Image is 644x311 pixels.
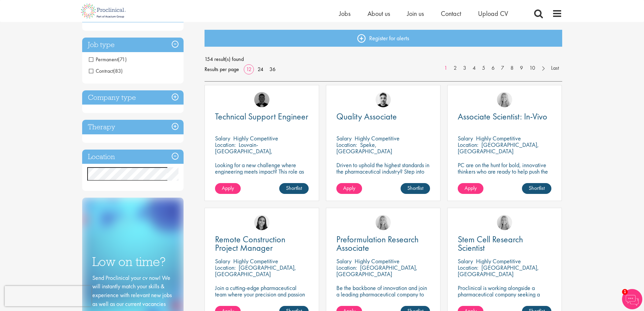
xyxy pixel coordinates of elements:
[215,264,296,278] p: [GEOGRAPHIC_DATA], [GEOGRAPHIC_DATA]
[215,134,230,142] span: Salary
[355,134,400,142] p: Highly Competitive
[215,112,309,121] a: Technical Support Engineer
[355,257,400,265] p: Highly Competitive
[336,141,392,155] p: Speke, [GEOGRAPHIC_DATA]
[82,38,184,52] h3: Job type
[336,285,430,310] p: Be the backbone of innovation and join a leading pharmaceutical company to help keep life-changin...
[622,289,642,309] img: Chatbot
[336,264,418,278] p: [GEOGRAPHIC_DATA], [GEOGRAPHIC_DATA]
[233,257,278,265] p: Highly Competitive
[82,120,184,134] h3: Therapy
[5,286,91,306] iframe: reCAPTCHA
[267,66,278,73] a: 36
[92,255,173,268] h3: Low on time?
[215,141,236,149] span: Location:
[497,215,512,230] img: Shannon Briggs
[336,183,362,194] a: Apply
[458,112,551,121] a: Associate Scientist: In-Vivo
[458,111,547,122] span: Associate Scientist: In-Vivo
[407,9,424,18] a: Join us
[336,112,430,121] a: Quality Associate
[441,9,461,18] a: Contact
[464,184,477,192] span: Apply
[215,264,236,271] span: Location:
[89,67,113,74] span: Contract
[339,9,351,18] a: Jobs
[89,56,127,63] span: Permanent
[215,141,272,161] p: Louvain-[GEOGRAPHIC_DATA], [GEOGRAPHIC_DATA]
[233,134,278,142] p: Highly Competitive
[507,64,517,72] a: 8
[401,183,430,194] a: Shortlist
[205,64,239,74] span: Results per page
[460,64,470,72] a: 3
[441,64,451,72] a: 1
[205,30,562,47] a: Register for alerts
[488,64,498,72] a: 6
[215,234,285,253] span: Remote Construction Project Manager
[255,66,266,73] a: 24
[476,257,521,265] p: Highly Competitive
[336,234,419,253] span: Preformulation Research Associate
[476,134,521,142] p: Highly Competitive
[89,56,118,63] span: Permanent
[458,257,473,265] span: Salary
[279,183,309,194] a: Shortlist
[215,183,241,194] a: Apply
[336,162,430,194] p: Driven to uphold the highest standards in the pharmaceutical industry? Step into this role where ...
[458,134,473,142] span: Salary
[517,64,526,72] a: 9
[458,285,551,310] p: Proclinical is working alongside a pharmaceutical company seeking a Stem Cell Research Scientist ...
[458,141,539,155] p: [GEOGRAPHIC_DATA], [GEOGRAPHIC_DATA]
[376,215,391,230] a: Shannon Briggs
[254,215,269,230] img: Eloise Coly
[458,234,523,253] span: Stem Cell Research Scientist
[82,150,184,164] h3: Location
[336,141,357,149] span: Location:
[254,92,269,107] img: Tom Stables
[222,184,234,192] span: Apply
[244,66,254,73] a: 12
[548,64,562,72] a: Last
[458,183,483,194] a: Apply
[458,141,478,149] span: Location:
[622,289,628,295] span: 1
[367,9,390,18] a: About us
[458,235,551,252] a: Stem Cell Research Scientist
[376,92,391,107] img: Dean Fisher
[458,264,539,278] p: [GEOGRAPHIC_DATA], [GEOGRAPHIC_DATA]
[498,64,507,72] a: 7
[522,183,551,194] a: Shortlist
[336,111,397,122] span: Quality Associate
[343,184,355,192] span: Apply
[215,111,308,122] span: Technical Support Engineer
[479,64,488,72] a: 5
[450,64,460,72] a: 2
[458,162,551,187] p: PC are on the hunt for bold, innovative thinkers who are ready to help push the boundaries of sci...
[215,162,309,187] p: Looking for a new challenge where engineering meets impact? This role as Technical Support Engine...
[336,257,352,265] span: Salary
[89,67,123,74] span: Contract
[215,257,230,265] span: Salary
[215,235,309,252] a: Remote Construction Project Manager
[336,235,430,252] a: Preformulation Research Associate
[497,92,512,107] img: Shannon Briggs
[82,90,184,105] h3: Company type
[205,54,562,64] span: 154 result(s) found
[526,64,539,72] a: 10
[336,264,357,271] span: Location:
[336,134,352,142] span: Salary
[118,56,127,63] span: (71)
[478,9,508,18] a: Upload CV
